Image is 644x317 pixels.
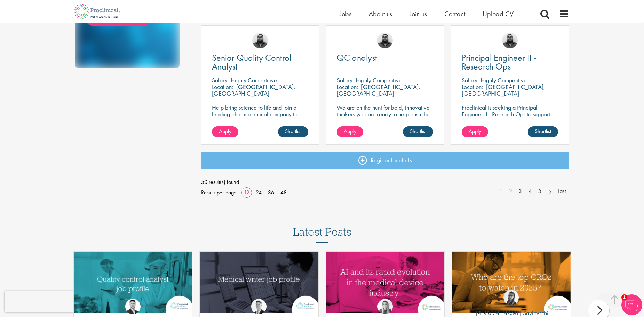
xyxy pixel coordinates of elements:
[212,104,308,137] p: Help bring science to life and join a leading pharmaceutical company to play a key role in delive...
[462,104,558,137] p: Proclinical is seeking a Principal Engineer II - Research Ops to support external engineering pro...
[252,33,268,48] img: Ashley Bennett
[326,252,445,313] a: Link to a post
[337,52,377,64] span: QC analyst
[403,126,433,137] a: Shortlist
[340,9,351,18] a: Jobs
[462,126,488,137] a: Apply
[278,126,308,137] a: Shortlist
[212,83,233,91] span: Location:
[251,299,267,314] img: George Watson
[200,252,318,313] a: Link to a post
[452,252,571,313] a: Link to a post
[212,126,238,137] a: Apply
[293,226,351,243] h3: Latest Posts
[528,126,558,137] a: Shortlist
[462,52,536,72] span: Principal Engineer II - Research Ops
[621,294,642,315] img: Chatbot
[337,54,433,62] a: QC analyst
[201,152,569,169] a: Register for alerts
[502,33,518,48] img: Ashley Bennett
[462,83,545,97] p: [GEOGRAPHIC_DATA], [GEOGRAPHIC_DATA]
[377,299,393,314] img: Hannah Burke
[5,291,94,312] iframe: reCAPTCHA
[356,76,402,84] p: Highly Competitive
[462,83,483,91] span: Location:
[337,83,420,97] p: [GEOGRAPHIC_DATA], [GEOGRAPHIC_DATA]
[241,189,252,196] a: 12
[337,126,363,137] a: Apply
[253,189,264,196] a: 24
[201,187,237,198] span: Results per page
[201,177,569,187] span: 50 result(s) found
[231,76,277,84] p: Highly Competitive
[525,187,535,195] a: 4
[503,290,519,305] img: Theodora Savlovschi - Wicks
[469,128,481,135] span: Apply
[444,9,465,18] a: Contact
[125,299,141,314] img: Joshua Godden
[337,104,433,131] p: We are on the hunt for bold, innovative thinkers who are ready to help push the boundaries of sci...
[219,128,231,135] span: Apply
[337,83,358,91] span: Location:
[480,76,527,84] p: Highly Competitive
[74,252,192,313] a: Link to a post
[74,252,192,313] img: quality control analyst job profile
[621,294,627,300] span: 1
[554,187,569,195] a: Last
[326,252,445,313] img: AI and Its Impact on the Medical Device Industry | Proclinical
[212,83,295,97] p: [GEOGRAPHIC_DATA], [GEOGRAPHIC_DATA]
[452,252,571,313] img: Top 10 CROs 2025 | Proclinical
[535,187,545,195] a: 5
[200,252,318,313] img: Medical writer job profile
[515,187,525,195] a: 3
[377,33,393,48] img: Ashley Bennett
[483,9,514,18] a: Upload CV
[506,187,516,195] a: 2
[344,128,356,135] span: Apply
[496,187,506,195] a: 1
[265,189,277,196] a: 36
[212,54,308,71] a: Senior Quality Control Analyst
[212,76,228,84] span: Salary
[278,189,289,196] a: 48
[369,9,392,18] a: About us
[462,76,477,84] span: Salary
[212,52,291,72] span: Senior Quality Control Analyst
[410,9,427,18] a: Join us
[462,54,558,71] a: Principal Engineer II - Research Ops
[337,76,352,84] span: Salary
